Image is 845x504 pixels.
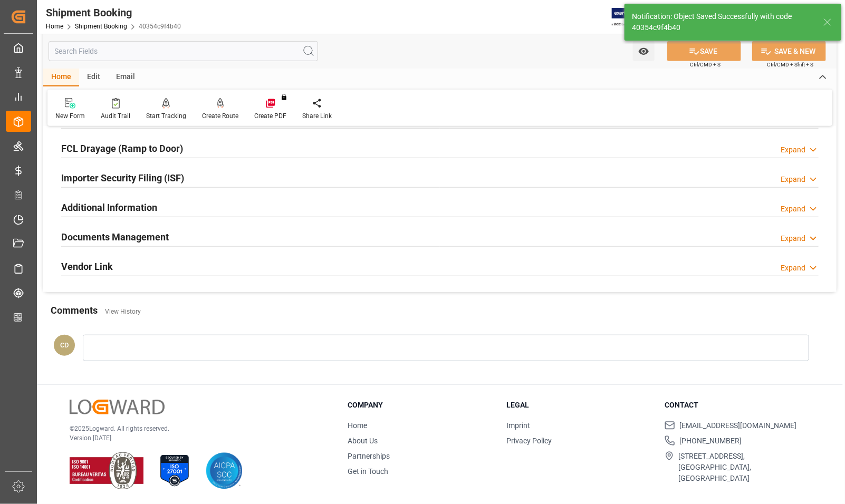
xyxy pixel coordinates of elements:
[781,144,805,156] div: Expand
[61,141,183,156] h2: FCL Drayage (Ramp to Door)
[781,263,805,274] div: Expand
[206,452,243,489] img: AICPA SOC
[348,421,367,430] a: Home
[70,400,165,415] img: Logward Logo
[348,437,378,445] a: About Us
[348,452,390,460] a: Partnerships
[690,61,721,69] span: Ctrl/CMD + S
[679,451,810,484] span: [STREET_ADDRESS], [GEOGRAPHIC_DATA], [GEOGRAPHIC_DATA]
[101,111,130,121] div: Audit Trail
[781,203,805,215] div: Expand
[348,400,493,411] h3: Company
[302,111,332,121] div: Share Link
[61,200,157,215] h2: Additional Information
[46,5,181,21] div: Shipment Booking
[665,400,810,411] h3: Contact
[667,41,741,61] button: SAVE
[156,452,193,489] img: ISO 27001 Certification
[679,435,742,447] span: [PHONE_NUMBER]
[60,341,69,349] span: CD
[632,11,813,33] div: Notification: Object Saved Successfully with code 40354c9f4b40
[61,230,169,244] h2: Documents Management
[51,303,98,317] h2: Comments
[75,23,127,30] a: Shipment Booking
[46,23,63,30] a: Home
[43,69,79,86] div: Home
[506,437,552,445] a: Privacy Policy
[55,111,85,121] div: New Form
[506,421,530,430] a: Imprint
[61,259,113,274] h2: Vendor Link
[633,41,655,61] button: open menu
[506,400,652,411] h3: Legal
[108,69,143,86] div: Email
[105,308,141,315] a: View History
[781,174,805,185] div: Expand
[348,467,388,476] a: Get in Touch
[612,8,648,26] img: Exertis%20JAM%20-%20Email%20Logo.jpg_1722504956.jpg
[49,41,318,61] input: Search Fields
[202,111,238,121] div: Create Route
[679,420,796,431] span: [EMAIL_ADDRESS][DOMAIN_NAME]
[70,452,143,489] img: ISO 9001 & ISO 14001 Certification
[752,41,826,61] button: SAVE & NEW
[767,61,813,69] span: Ctrl/CMD + Shift + S
[146,111,186,121] div: Start Tracking
[781,233,805,244] div: Expand
[70,424,321,433] p: © 2025 Logward. All rights reserved.
[70,433,321,443] p: Version [DATE]
[61,171,184,185] h2: Importer Security Filing (ISF)
[79,69,108,86] div: Edit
